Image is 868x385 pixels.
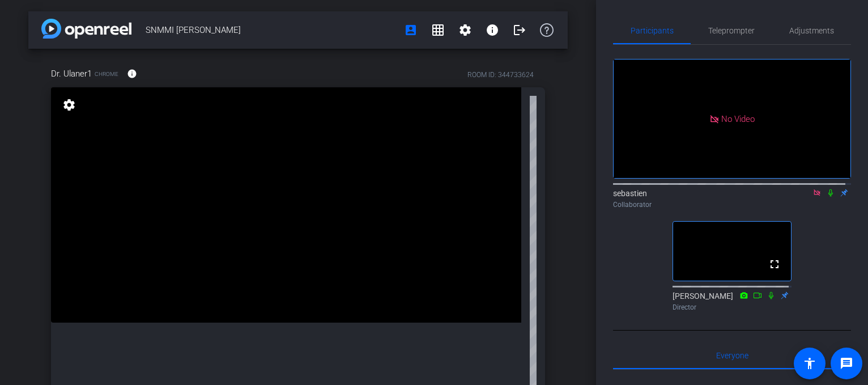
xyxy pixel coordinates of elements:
mat-icon: message [840,357,853,370]
span: Adjustments [789,27,834,35]
div: Collaborator [613,200,851,210]
span: SNMMI [PERSON_NAME] [146,19,397,41]
span: Dr. Ulaner1 [51,67,92,80]
img: app-logo [41,19,131,39]
span: No Video [721,113,755,124]
mat-icon: settings [458,23,472,37]
mat-icon: grid_on [431,23,445,37]
span: Participants [631,27,674,35]
mat-icon: info [127,69,137,79]
div: Director [673,302,792,312]
mat-icon: fullscreen [768,257,781,271]
span: Everyone [716,352,748,359]
mat-icon: account_box [404,23,418,37]
div: [PERSON_NAME] [673,290,792,312]
mat-icon: accessibility [803,357,816,370]
mat-icon: settings [61,98,77,112]
mat-icon: info [486,23,499,37]
div: sebastien [613,188,851,210]
mat-icon: logout [513,23,526,37]
span: Teleprompter [708,27,755,35]
div: ROOM ID: 344733624 [467,70,534,80]
span: Chrome [95,70,118,78]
